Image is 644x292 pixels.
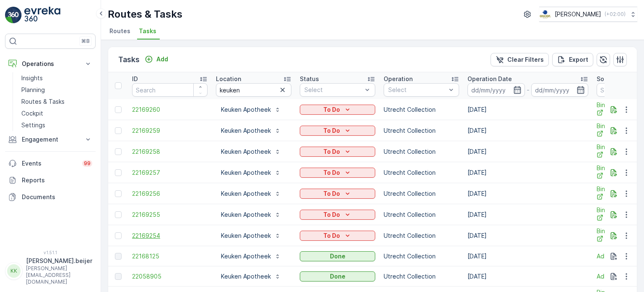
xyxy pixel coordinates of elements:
[467,83,525,97] input: dd/mm/yyyy
[115,169,122,176] div: Toggle Row Selected
[221,147,271,156] p: Keuken Apotheek
[323,210,340,219] p: To Do
[21,86,45,94] p: Planning
[7,264,21,278] div: KK
[115,273,122,280] div: Toggle Row Selected
[384,75,413,83] p: Operation
[491,53,549,66] button: Clear Filters
[300,271,375,281] button: Done
[323,105,340,114] p: To Do
[221,105,271,114] p: Keuken Apotheek
[132,210,208,219] a: 22169255
[323,189,340,198] p: To Do
[132,231,208,240] a: 22169254
[22,135,79,144] p: Engagement
[5,155,96,172] a: Events99
[21,97,65,106] p: Routes & Tasks
[216,75,241,83] p: Location
[221,210,271,219] p: Keuken Apotheek
[216,83,291,97] input: Search
[304,86,362,94] p: Select
[300,75,319,83] p: Status
[527,85,530,95] p: -
[539,10,551,19] img: basis-logo_rgb2x.png
[5,172,96,189] a: Reports
[115,211,122,218] div: Toggle Row Selected
[330,252,345,260] p: Done
[221,168,271,177] p: Keuken Apotheek
[531,83,589,97] input: dd/mm/yyyy
[132,189,208,198] a: 22169256
[216,270,286,283] button: Keuken Apotheek
[115,148,122,155] div: Toggle Row Selected
[300,231,375,241] button: To Do
[24,7,60,24] img: logo_light-DOdMpM7g.png
[463,246,592,266] td: [DATE]
[18,96,96,108] a: Routes & Tasks
[221,189,271,198] p: Keuken Apotheek
[26,257,92,265] p: [PERSON_NAME].beijer
[18,84,96,96] a: Planning
[555,10,601,18] p: [PERSON_NAME]
[216,124,286,137] button: Keuken Apotheek
[216,103,286,116] button: Keuken Apotheek
[132,252,208,260] a: 22168125
[221,231,271,240] p: Keuken Apotheek
[323,231,340,240] p: To Do
[84,160,91,167] p: 99
[463,141,592,162] td: [DATE]
[507,55,544,64] p: Clear Filters
[81,38,90,45] p: ⌘B
[132,272,208,281] a: 22058905
[300,168,375,178] button: To Do
[132,83,208,97] input: Search
[216,250,286,263] button: Keuken Apotheek
[22,60,79,68] p: Operations
[569,55,588,64] p: Export
[132,75,138,83] p: ID
[323,126,340,135] p: To Do
[115,232,122,239] div: Toggle Row Selected
[300,147,375,157] button: To Do
[18,119,96,131] a: Settings
[330,272,345,281] p: Done
[300,105,375,115] button: To Do
[216,145,286,158] button: Keuken Apotheek
[115,253,122,260] div: Toggle Row Selected
[26,265,92,285] p: [PERSON_NAME][EMAIL_ADDRESS][DOMAIN_NAME]
[5,131,96,148] button: Engagement
[5,55,96,72] button: Operations
[384,126,459,135] p: Utrecht Collection
[5,257,96,285] button: KK[PERSON_NAME].beijer[PERSON_NAME][EMAIL_ADDRESS][DOMAIN_NAME]
[323,147,340,156] p: To Do
[539,7,637,22] button: [PERSON_NAME](+02:00)
[384,189,459,198] p: Utrecht Collection
[300,189,375,199] button: To Do
[597,75,617,83] p: Source
[5,250,96,255] span: v 1.51.1
[384,272,459,281] p: Utrecht Collection
[132,105,208,114] a: 22169260
[18,72,96,84] a: Insights
[216,229,286,242] button: Keuken Apotheek
[118,54,140,66] p: Tasks
[463,183,592,204] td: [DATE]
[115,190,122,197] div: Toggle Row Selected
[5,7,22,24] img: logo
[141,54,171,64] button: Add
[22,193,92,201] p: Documents
[463,266,592,287] td: [DATE]
[388,86,446,94] p: Select
[463,225,592,246] td: [DATE]
[115,127,122,134] div: Toggle Row Selected
[18,108,96,119] a: Cockpit
[605,11,626,18] p: ( +02:00 )
[463,162,592,183] td: [DATE]
[552,53,593,66] button: Export
[467,75,512,83] p: Operation Date
[384,231,459,240] p: Utrecht Collection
